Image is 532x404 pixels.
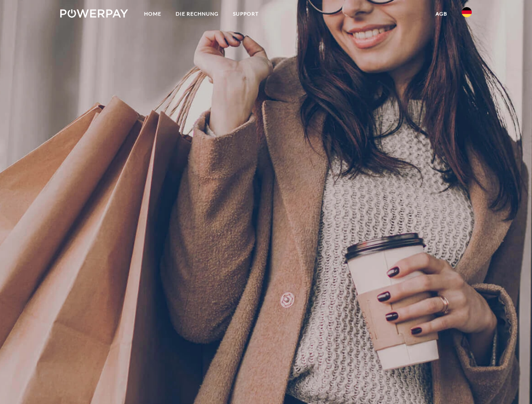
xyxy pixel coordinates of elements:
[137,6,168,21] a: Home
[60,9,128,18] img: logo-powerpay-white.svg
[226,6,266,21] a: SUPPORT
[462,7,472,17] img: de
[428,6,454,21] a: agb
[168,6,226,21] a: DIE RECHNUNG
